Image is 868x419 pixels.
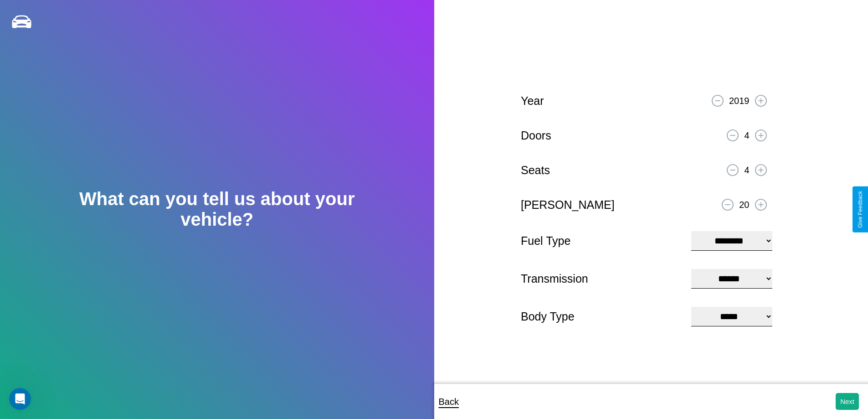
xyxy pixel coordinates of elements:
iframe: Intercom live chat [9,388,31,410]
p: Doors [521,125,551,146]
div: Give Feedback [857,191,863,228]
p: 2019 [729,93,750,109]
p: 4 [744,162,749,178]
p: 20 [739,197,749,213]
h2: What can you tell us about your vehicle? [43,189,390,230]
p: Fuel Type [521,231,682,251]
p: Transmission [521,269,682,289]
p: Year [521,91,544,111]
p: Body Type [521,306,682,327]
button: Next [836,393,859,410]
p: Seats [521,160,550,181]
p: [PERSON_NAME] [521,195,615,215]
p: Back [439,393,459,410]
p: 4 [744,127,749,144]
